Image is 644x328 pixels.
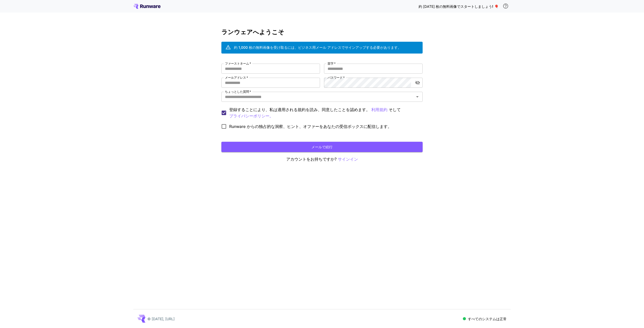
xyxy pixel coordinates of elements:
font: Runware からの独占的な洞察、ヒント、オファーをあなたの受信ボックスに配信します。 [229,124,392,129]
font: サインイン [338,157,358,162]
font: パスワード [328,76,343,79]
font: 約 [DATE] 枚の無料画像でスタートしましょう [419,4,492,9]
font: アカウントをお持ちですか? [286,157,337,162]
font: 苗字 [328,62,334,65]
font: ファーストネーム [225,62,249,65]
font: プライバシーポリシー。 [229,113,273,118]
button: メールで続行 [221,142,423,152]
font: すべてのシステムは正常 [468,317,507,321]
font: © [DATE], [URL] [147,317,175,321]
button: 開ける [414,93,421,100]
font: ちょっとした質問 [225,90,249,93]
font: 登録することにより、私は適用される規約を読み、同意したことを認めます。 [229,107,370,112]
font: メールアドレス [225,76,246,79]
button: 登録することにより、私は適用される規約を読み、同意したことを認めます。 そして プライバシーポリシー。 [371,107,387,113]
font: ! 🎈 [492,4,499,9]
button: 登録することにより、私は適用される規約を読み、同意したことを認めます。 利用規約 そして [229,113,273,119]
font: そして [389,107,401,112]
font: ランウェアへようこそ [221,28,284,36]
button: 無料クレジットを受け取るには、ビジネス用メール アドレスでサインアップし、弊社から送信されるメール内の確認リンクをクリックする必要があります。 [501,1,511,11]
button: サインイン [338,156,358,162]
font: 利用規約 [371,107,387,112]
button: パスワードの表示を切り替える [413,78,422,87]
font: 約 1,000 枚の無料画像を受け取るには、ビジネス用メール アドレスでサインアップする必要があります。 [234,45,401,50]
font: メールで続行 [311,145,333,149]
